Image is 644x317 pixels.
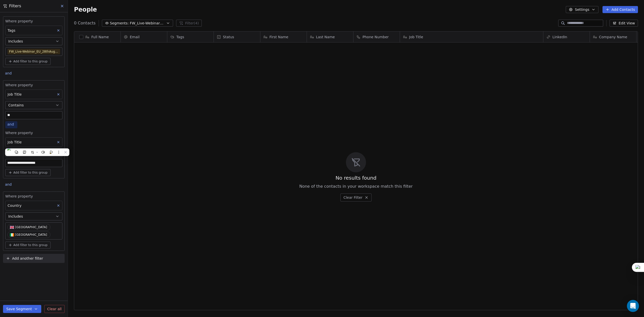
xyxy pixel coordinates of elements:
div: Phone Number [353,31,400,42]
div: grid [74,43,121,298]
button: Settings [566,6,598,13]
span: Full Name [91,34,109,39]
span: Last Name [316,34,335,39]
div: First Name [260,31,307,42]
div: Full Name [74,31,120,42]
button: Filter(4) [176,20,202,27]
button: Clear Filter [340,193,372,202]
button: Add Contacts [602,6,638,13]
div: Open Intercom Messenger [627,300,639,312]
span: First Name [269,34,288,39]
span: None of the contacts in your workspace match this filter [299,183,413,189]
span: Job Title [409,34,423,39]
span: 0 Contacts [74,20,96,26]
div: Tags [167,31,214,42]
span: Status [223,34,234,39]
span: Tags [176,34,184,39]
span: No results found [336,174,377,181]
div: Status [214,31,260,42]
span: LinkedIn [552,34,567,39]
div: Company Name [590,31,636,42]
span: Phone Number [363,34,389,39]
span: People [74,6,97,13]
div: Email [121,31,167,42]
span: Email [130,34,140,39]
button: Edit View [610,20,638,27]
div: LinkedIn [543,31,590,42]
span: Company Name [599,34,627,39]
span: FW_Live-Webinar_EU_28thAugust'25 [130,21,165,26]
div: Last Name [307,31,353,42]
div: Job Title [400,31,543,42]
span: Segments: [110,21,129,26]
